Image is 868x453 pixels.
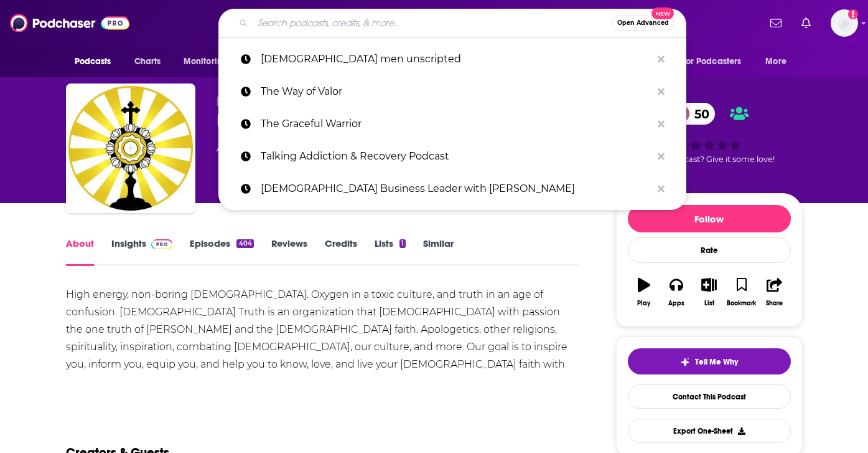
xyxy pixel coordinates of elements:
[261,173,651,205] p: Christian Business Leader with Darren Shearer
[261,43,651,75] p: Christian men unscripted
[695,357,738,367] span: Tell Me Why
[668,300,684,307] div: Apps
[261,108,651,140] p: The Graceful Warrior
[682,103,716,125] span: 50
[134,53,161,70] span: Charts
[680,357,690,367] img: tell me why sparkle
[68,86,193,211] img: Catholic Truth Podcast
[175,50,244,74] button: open menu
[75,53,111,70] span: Podcasts
[628,384,791,409] a: Contact This Podcast
[217,95,306,107] span: [PERSON_NAME]
[66,50,128,74] button: open menu
[184,53,228,70] span: Monitoring
[674,50,760,74] button: open menu
[111,237,173,266] a: InsightsPodchaser Pro
[831,9,858,37] span: Logged in as antonettefrontgate
[66,237,94,266] a: About
[628,348,791,374] button: tell me why sparkleTell Me Why
[727,300,756,307] div: Bookmark
[218,173,686,205] a: [DEMOGRAPHIC_DATA] Business Leader with [PERSON_NAME]
[758,270,790,315] button: Share
[218,108,686,140] a: The Graceful Warrior
[651,7,674,19] span: New
[660,270,693,315] button: Apps
[399,239,406,248] div: 1
[423,237,454,266] a: Similar
[765,12,786,34] a: Show notifications dropdown
[218,43,686,75] a: [DEMOGRAPHIC_DATA] men unscripted
[236,239,253,248] div: 404
[271,237,307,266] a: Reviews
[644,155,775,164] span: Good podcast? Give it some love!
[218,9,686,37] div: Search podcasts, credits, & more...
[628,270,660,315] button: Play
[325,237,357,266] a: Credits
[261,140,651,173] p: Talking Addiction & Recovery Podcast
[66,286,579,391] div: High energy, non-boring [DEMOGRAPHIC_DATA]. Oxygen in a toxic culture, and truth in an age of con...
[375,237,406,266] a: Lists1
[612,16,674,31] button: Open AdvancedNew
[766,300,783,307] div: Share
[151,239,173,249] img: Podchaser Pro
[628,237,791,263] div: Rate
[10,11,129,35] img: Podchaser - Follow, Share and Rate Podcasts
[126,50,169,74] a: Charts
[628,205,791,232] button: Follow
[831,9,858,37] button: Show profile menu
[726,270,758,315] button: Bookmark
[757,50,802,74] button: open menu
[831,9,858,37] img: User Profile
[218,75,686,108] a: The Way of Valor
[796,12,816,34] a: Show notifications dropdown
[628,419,791,443] button: Export One-Sheet
[253,13,612,33] input: Search podcasts, credits, & more...
[617,20,669,26] span: Open Advanced
[637,300,650,307] div: Play
[682,53,742,70] span: For Podcasters
[217,141,440,156] div: A podcast
[693,270,725,315] button: List
[261,75,651,108] p: The Way of Valor
[704,300,714,307] div: List
[218,140,686,173] a: Talking Addiction & Recovery Podcast
[190,237,253,266] a: Episodes404
[670,103,716,125] a: 50
[616,95,803,172] div: 50Good podcast? Give it some love!
[848,9,858,19] svg: Add a profile image
[765,53,786,70] span: More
